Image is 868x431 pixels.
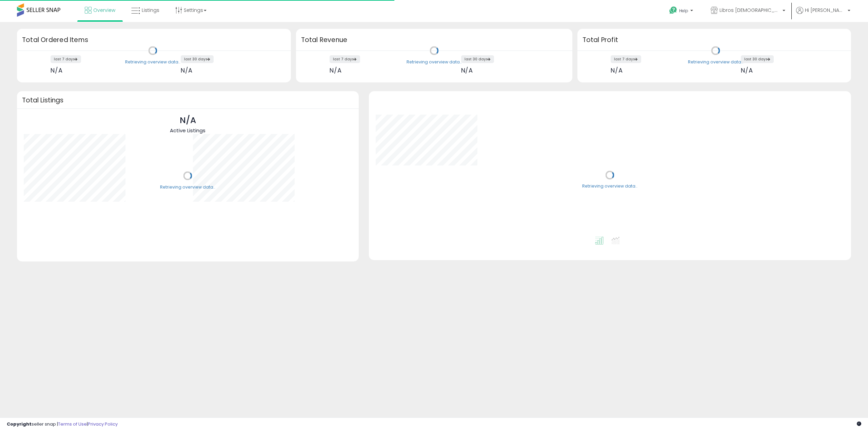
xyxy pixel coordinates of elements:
a: Hi [PERSON_NAME] [796,7,850,22]
span: Overview [93,7,115,14]
span: Help [679,8,688,14]
div: Retrieving overview data.. [688,59,743,65]
div: Retrieving overview data.. [125,59,180,65]
span: Listings [142,7,159,14]
span: Libros [DEMOGRAPHIC_DATA] [719,7,781,14]
div: Retrieving overview data.. [160,184,215,190]
span: Hi [PERSON_NAME] [805,7,846,14]
i: Get Help [669,6,677,15]
div: Retrieving overview data.. [582,183,637,190]
a: Help [664,1,700,22]
div: Retrieving overview data.. [407,59,462,65]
